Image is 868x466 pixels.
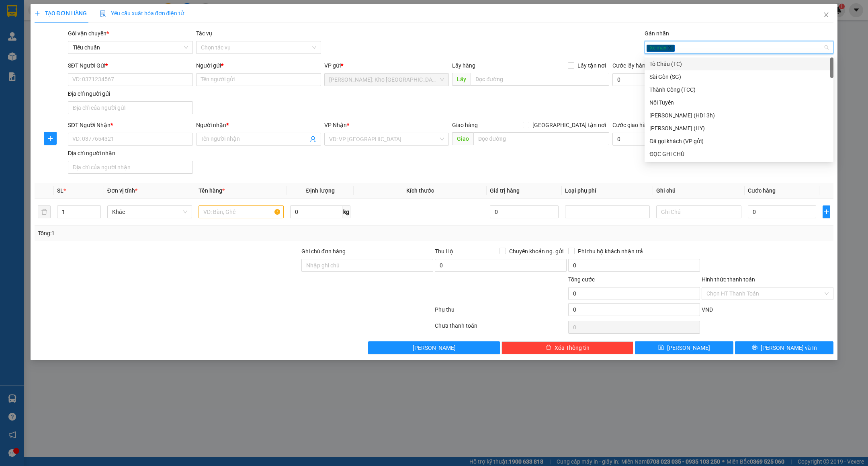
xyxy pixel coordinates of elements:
[107,187,137,194] span: Đơn vị tính
[555,343,590,352] span: Xóa Thông tin
[574,61,609,70] span: Lấy tận nơi
[68,61,193,70] div: SĐT Người Gửi
[562,183,653,199] th: Loại phụ phí
[38,205,51,218] button: delete
[645,83,833,96] div: Thành Công (TCC)
[342,205,350,218] span: kg
[73,41,188,53] span: Tiêu chuẩn
[406,187,434,194] span: Kích thước
[68,101,193,114] input: Địa chỉ của người gửi
[199,205,284,218] input: VD: Bàn, Ghế
[112,206,188,218] span: Khác
[735,341,833,354] button: printer[PERSON_NAME] và In
[44,132,57,145] button: plus
[645,148,833,160] div: ĐỌC GHI CHÚ
[68,30,109,37] span: Gói vận chuyển
[490,205,558,218] input: 0
[452,132,473,145] span: Giao
[645,96,833,109] div: Nối Tuyến
[368,341,500,354] button: [PERSON_NAME]
[3,59,82,75] span: Mã đơn:
[702,306,713,313] span: VND
[649,137,829,146] div: Đã gọi khách (VP gửi)
[649,124,829,133] div: [PERSON_NAME] (HY)
[823,209,830,215] span: plus
[656,205,741,218] input: Ghi Chú
[435,248,453,255] span: Thu Hộ
[667,46,671,50] span: close
[100,10,184,16] span: Yêu cầu xuất hóa đơn điện tử
[5,35,222,50] span: [PHONE_NUMBER] - [DOMAIN_NAME]
[645,57,833,70] div: Tô Châu (TC)
[452,73,471,86] span: Lấy
[44,135,56,142] span: plus
[310,136,316,142] span: user-add
[612,62,649,69] label: Cước lấy hàng
[471,73,609,86] input: Dọc đường
[645,70,833,83] div: Sài Gòn (SG)
[35,10,40,16] span: plus
[196,30,212,37] label: Tác vụ
[413,343,456,352] span: [PERSON_NAME]
[649,72,829,81] div: Sài Gòn (SG)
[35,23,190,29] strong: (Công Ty TNHH Chuyển Phát Nhanh Bảo An - MST: 0109597835)
[752,345,757,351] span: printer
[649,85,829,94] div: Thành Công (TCC)
[301,248,346,255] label: Ghi chú đơn hàng
[100,10,106,17] img: icon
[68,149,193,158] div: Địa chỉ người nhận
[329,74,444,86] span: Hồ Chí Minh: Kho Thủ Đức & Quận 9
[434,321,567,335] div: Chưa thanh toán
[748,187,776,194] span: Cước hàng
[645,109,833,122] div: Huy Dương (HD13h)
[635,341,733,354] button: save[PERSON_NAME]
[658,345,664,351] span: save
[306,187,334,194] span: Định lượng
[502,341,633,354] button: deleteXóa Thông tin
[324,61,449,70] div: VP gửi
[612,122,652,128] label: Cước giao hàng
[815,4,837,27] button: Close
[57,187,63,194] span: SL
[452,122,478,128] span: Giao hàng
[301,259,433,272] input: Ghi chú đơn hàng
[823,205,830,218] button: plus
[196,121,321,129] div: Người nhận
[68,121,193,129] div: SĐT Người Nhận
[676,43,678,52] input: Gán nhãn
[68,89,193,98] div: Địa chỉ người gửi
[612,133,705,146] input: Cước giao hàng
[434,305,567,319] div: Phụ thu
[568,276,595,283] span: Tổng cước
[546,345,551,351] span: delete
[37,12,188,21] strong: BIÊN NHẬN VẬN CHUYỂN BẢO AN EXPRESS
[575,247,646,256] span: Phí thu hộ khách nhận trả
[473,132,609,145] input: Dọc đường
[35,10,87,16] span: TẠO ĐƠN HÀNG
[823,12,829,18] span: close
[702,276,755,283] label: Hình thức thanh toán
[649,150,829,158] div: ĐỌC GHI CHÚ
[199,187,225,194] span: Tên hàng
[529,121,609,129] span: [GEOGRAPHIC_DATA] tận nơi
[645,135,833,148] div: Đã gọi khách (VP gửi)
[196,61,321,70] div: Người gửi
[653,183,745,199] th: Ghi chú
[452,62,475,69] span: Lấy hàng
[645,30,669,37] label: Gán nhãn
[324,122,347,128] span: VP Nhận
[38,229,335,238] div: Tổng: 1
[490,187,520,194] span: Giá trị hàng
[68,161,193,174] input: Địa chỉ của người nhận
[506,247,567,256] span: Chuyển khoản ng. gửi
[83,55,250,78] span: 14:26:58 [DATE] -
[649,111,829,120] div: [PERSON_NAME] (HD13h)
[649,60,829,68] div: Tô Châu (TC)
[647,45,675,52] span: Xe máy
[645,122,833,135] div: Hoàng Yến (HY)
[761,343,817,352] span: [PERSON_NAME] và In
[649,98,829,107] div: Nối Tuyến
[612,73,705,86] input: Cước lấy hàng
[667,343,710,352] span: [PERSON_NAME]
